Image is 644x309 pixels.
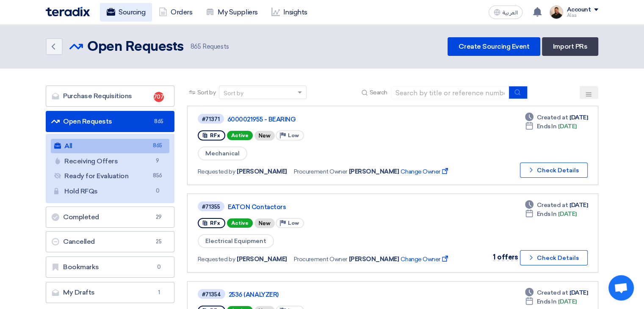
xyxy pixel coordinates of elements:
[608,275,634,301] div: Open chat
[152,187,163,196] span: 0
[567,6,591,14] div: Account
[100,3,152,22] a: Sourcing
[202,116,220,122] div: #71371
[567,13,598,18] div: Alaa
[191,43,201,50] span: 865
[51,169,169,183] a: Ready for Evaluation
[198,146,247,160] span: Mechanical
[349,167,399,176] span: [PERSON_NAME]
[51,184,169,199] a: Hold RFQs
[542,37,598,56] a: Import PRs
[154,237,164,246] span: 25
[537,288,568,297] span: Created at
[51,154,169,168] a: Receiving Offers
[525,122,577,131] div: [DATE]
[227,131,253,140] span: Active
[224,89,243,98] div: Sort by
[349,255,399,264] span: [PERSON_NAME]
[154,117,164,126] span: 865
[525,210,577,218] div: [DATE]
[525,288,588,297] div: [DATE]
[210,132,220,138] span: RFx
[401,255,449,264] span: Change Owner
[154,263,164,271] span: 0
[154,92,164,102] span: 707
[265,3,314,22] a: Insights
[46,231,174,252] a: Cancelled25
[448,37,540,56] a: Create Sourcing Event
[154,213,164,221] span: 29
[391,86,509,99] input: Search by title or reference number
[152,171,163,180] span: 856
[520,250,588,265] button: Check Details
[288,132,299,138] span: Low
[46,86,174,107] a: Purchase Requisitions707
[46,7,90,17] img: Teradix logo
[152,157,163,166] span: 9
[199,3,264,22] a: My Suppliers
[294,255,347,264] span: Procurement Owner
[198,234,274,248] span: Electrical Equipment
[152,141,163,150] span: 865
[537,201,568,210] span: Created at
[370,88,387,97] span: Search
[46,257,174,278] a: Bookmarks0
[154,288,164,297] span: 1
[87,39,184,55] h2: Open Requests
[537,210,557,218] span: Ends In
[288,220,299,226] span: Low
[237,167,287,176] span: [PERSON_NAME]
[46,111,174,132] a: Open Requests865
[46,207,174,228] a: Completed29
[525,297,577,306] div: [DATE]
[152,3,199,22] a: Orders
[520,163,588,178] button: Check Details
[493,253,518,261] span: 1 offers
[202,292,221,297] div: #71354
[51,139,169,153] a: All
[254,218,275,228] div: New
[191,42,229,52] span: Requests
[198,255,235,264] span: Requested by
[294,167,347,176] span: Procurement Owner
[502,10,517,16] span: العربية
[537,122,557,131] span: Ends In
[550,6,563,19] img: MAA_1717931611039.JPG
[237,255,287,264] span: [PERSON_NAME]
[197,88,216,97] span: Sort by
[46,282,174,303] a: My Drafts1
[229,291,440,298] a: 2536 (ANALYZER)
[489,6,522,19] button: العربية
[198,167,235,176] span: Requested by
[525,201,588,210] div: [DATE]
[537,297,557,306] span: Ends In
[227,116,439,123] a: 6000021955 - BEARING
[228,203,439,211] a: EATON Contactors
[525,113,588,122] div: [DATE]
[254,131,275,141] div: New
[401,167,449,176] span: Change Owner
[537,113,568,122] span: Created at
[227,218,253,228] span: Active
[210,220,220,226] span: RFx
[202,204,220,210] div: #71355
